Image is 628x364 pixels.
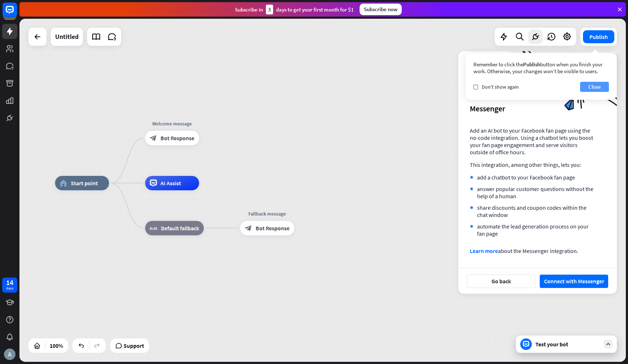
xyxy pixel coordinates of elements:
[60,179,67,187] i: home_2
[71,179,98,187] span: Start point
[245,225,252,232] i: block_bot_response
[470,204,594,218] li: share discounts and coupon codes within the chat window
[161,134,195,142] span: Bot Response
[470,223,594,237] li: automate the lead generation process on your fan page
[470,127,594,156] p: Add an AI bot to your Facebook fan page using the no-code integration. Using a chatbot lets you b...
[482,84,519,90] span: Don't show again
[580,82,609,92] button: Close
[470,174,594,181] li: add a chatbot to your Facebook fan page
[540,275,608,288] button: Connect with Messenger
[150,134,157,142] i: block_bot_response
[150,225,157,232] i: block_fallback
[467,275,535,288] button: Go back
[523,61,540,68] span: Publish
[256,225,290,232] span: Bot Response
[48,340,65,351] div: 100%
[6,279,13,286] div: 14
[161,179,181,187] span: AI Assist
[235,210,300,217] div: Fallback message
[470,185,594,200] li: answer popular customer questions without the help of a human
[473,61,609,75] div: Remember to click the button when you finish your work. Otherwise, your changes won’t be visible ...
[470,247,594,254] p: about the Messenger integration.
[360,4,402,15] div: Subscribe now
[140,120,205,127] div: Welcome message
[124,340,144,351] span: Support
[583,30,614,43] button: Publish
[6,3,27,25] button: Open LiveChat chat widget
[55,28,79,46] div: Untitled
[535,341,600,348] div: Test your bot
[161,225,199,232] span: Default fallback
[470,247,498,254] a: Learn more
[470,103,605,114] div: Messenger
[470,161,594,168] p: This integration, among other things, lets you:
[2,278,17,293] a: 14 days
[266,5,273,14] div: 3
[6,286,13,291] div: days
[235,5,354,14] div: Subscribe in days to get your first month for $1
